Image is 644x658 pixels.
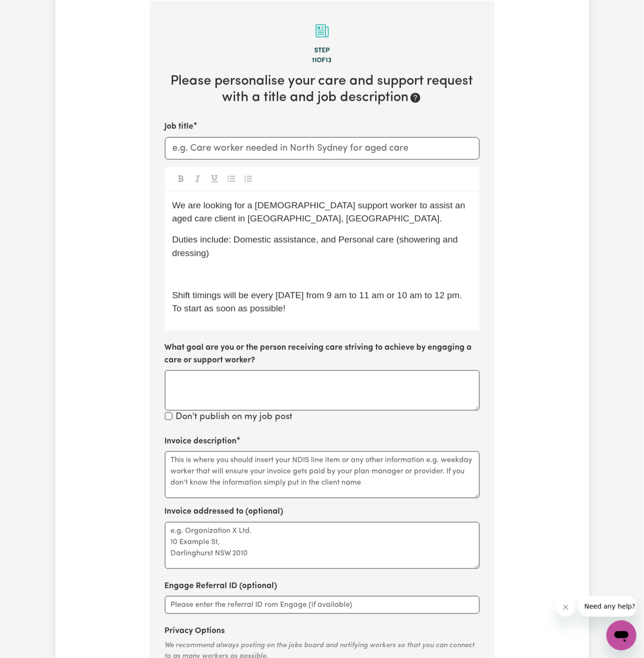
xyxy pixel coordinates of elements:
span: We are looking for a [DEMOGRAPHIC_DATA] support worker to assist an aged care client in [GEOGRAPH... [172,200,468,224]
label: Invoice addressed to (optional) [165,506,284,518]
iframe: Close message [556,598,575,617]
div: 11 of 13 [165,56,480,66]
iframe: Message from company [579,596,637,617]
button: Toggle undefined [174,173,187,185]
div: Step [165,46,480,56]
label: Engage Referral ID (optional) [165,580,278,592]
label: Job title [165,121,194,133]
input: Please enter the referral ID rom Engage (if available) [165,596,480,614]
button: Toggle undefined [242,173,255,185]
h2: Please personalise your care and support request with a title and job description [165,74,480,106]
span: Shift timings will be every [DATE] from 9 am to 11 am or 10 am to 12 pm. To start as soon as poss... [172,290,465,314]
span: Duties include: Domestic assistance, and Personal care (showering and dressing) [172,235,460,258]
label: What goal are you or the person receiving care striving to achieve by engaging a care or support ... [165,342,480,367]
input: e.g. Care worker needed in North Sydney for aged care [165,137,480,160]
button: Toggle undefined [225,173,238,185]
label: Don't publish on my job post [176,411,293,424]
label: Invoice description [165,436,237,448]
label: Privacy Options [165,625,225,637]
button: Toggle undefined [191,173,204,185]
button: Toggle undefined [208,173,221,185]
iframe: Button to launch messaging window [607,621,637,651]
